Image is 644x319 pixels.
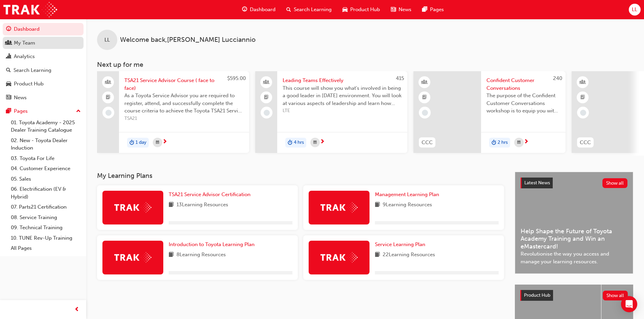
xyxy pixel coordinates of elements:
[350,6,380,14] span: Product Hub
[422,78,427,87] span: learningResourceType_INSTRUCTOR_LED-icon
[521,250,627,265] span: Revolutionise the way you access and manage your learning resources.
[629,4,641,16] button: LL
[375,191,439,197] span: Management Learning Plan
[169,241,255,247] span: Introduction to Toyota Learning Plan
[14,107,28,115] div: Pages
[342,5,348,14] span: car-icon
[6,81,11,87] span: car-icon
[375,251,380,259] span: book-icon
[74,305,79,314] span: prev-icon
[8,135,84,153] a: 02. New - Toyota Dealer Induction
[422,139,433,147] span: CCC
[8,202,84,212] a: 07. Parts21 Certification
[580,110,586,116] span: learningRecordVerb_NONE-icon
[521,178,627,188] a: Latest NewsShow all
[227,75,246,81] span: $595.00
[294,139,304,147] span: 4 hrs
[520,290,628,301] a: Product HubShow all
[169,241,257,248] a: Introduction to Toyota Learning Plan
[169,191,251,197] span: TSA21 Service Advisor Certification
[515,172,633,274] a: Latest NewsShow allHelp Shape the Future of Toyota Academy Training and Win an eMastercard!Revolu...
[176,201,228,209] span: 13 Learning Resources
[8,243,84,254] a: All Pages
[3,50,84,63] a: Analytics
[524,139,529,145] span: next-icon
[8,174,84,184] a: 05. Sales
[383,251,435,259] span: 22 Learning Resources
[3,78,84,90] a: Product Hub
[8,184,84,202] a: 06. Electrification (EV & Hybrid)
[3,105,84,117] button: Pages
[486,92,560,115] span: The purpose of the Confident Customer Conversations workshop is to equip you with tools to commun...
[97,172,504,180] h3: My Learning Plans
[320,202,358,213] img: Trak
[580,93,585,102] span: booktick-icon
[521,228,627,250] span: Help Shape the Future of Toyota Academy Training and Win an eMastercard!
[6,54,11,60] span: chart-icon
[580,139,591,147] span: CCC
[281,3,337,17] a: search-iconSearch Learning
[156,138,159,147] span: calendar-icon
[621,296,637,312] div: Open Intercom Messenger
[106,78,111,87] span: people-icon
[14,53,35,60] div: Analytics
[517,138,521,147] span: calendar-icon
[255,71,407,153] a: 415Leading Teams EffectivelyThis course will show you what's involved in being a good leader in [...
[3,64,84,77] a: Search Learning
[8,153,84,164] a: 03. Toyota For Life
[288,138,292,147] span: duration-icon
[237,3,281,17] a: guage-iconDashboard
[422,110,428,116] span: learningRecordVerb_NONE-icon
[264,110,270,116] span: learningRecordVerb_NONE-icon
[8,233,84,243] a: 10. TUNE Rev-Up Training
[3,2,57,17] img: Trak
[375,241,428,248] a: Service Learning Plan
[6,26,11,32] span: guage-icon
[8,212,84,223] a: 08. Service Training
[14,94,27,102] div: News
[498,139,508,147] span: 2 hrs
[3,23,84,35] a: Dashboard
[86,61,644,69] h3: Next up for me
[3,91,84,104] a: News
[242,5,247,14] span: guage-icon
[283,107,402,115] span: LTE
[250,6,276,14] span: Dashboard
[264,78,269,87] span: people-icon
[383,201,432,209] span: 9 Learning Resources
[430,6,444,14] span: Pages
[396,75,404,81] span: 415
[313,138,317,147] span: calendar-icon
[486,77,560,92] span: Confident Customer Conversations
[294,6,332,14] span: Search Learning
[114,202,151,213] img: Trak
[162,139,167,145] span: next-icon
[8,117,84,135] a: 01. Toyota Academy - 2025 Dealer Training Catalogue
[120,36,256,44] span: Welcome back , [PERSON_NAME] Lucciannio
[422,5,427,14] span: pages-icon
[14,80,44,88] div: Product Hub
[320,139,325,145] span: next-icon
[524,292,550,298] span: Product Hub
[3,37,84,49] a: My Team
[417,3,449,17] a: pages-iconPages
[385,3,417,17] a: news-iconNews
[114,252,151,263] img: Trak
[8,163,84,174] a: 04. Customer Experience
[6,95,11,101] span: news-icon
[413,71,566,153] a: 240CCCConfident Customer ConversationsThe purpose of the Confident Customer Conversations worksho...
[124,77,244,92] span: TSA21 Service Advisor Course ( face to face)
[524,180,550,186] span: Latest News
[106,93,111,102] span: booktick-icon
[14,67,51,74] div: Search Learning
[375,241,425,247] span: Service Learning Plan
[129,138,134,147] span: duration-icon
[632,6,637,14] span: LL
[76,107,81,116] span: up-icon
[337,3,385,17] a: car-iconProduct Hub
[283,84,402,107] span: This course will show you what's involved in being a good leader in [DATE] environment. You will ...
[136,139,146,147] span: 1 day
[399,6,411,14] span: News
